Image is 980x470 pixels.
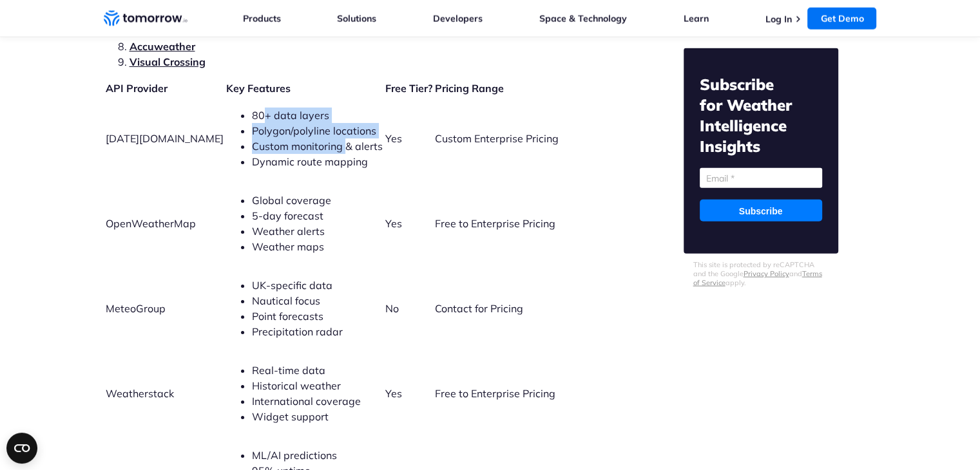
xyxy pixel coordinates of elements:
span: 80+ data layers [252,109,329,122]
p: This site is protected by reCAPTCHA and the Google and apply. [693,260,829,287]
a: Get Demo [807,8,876,30]
span: ML/AI predictions [252,449,337,462]
a: Products [243,13,281,24]
span: 5-day forecast [252,209,323,222]
a: Log In [765,14,791,25]
span: Yes [385,132,402,145]
span: Free to Enterprise Pricing [435,387,555,400]
span: Yes [385,217,402,230]
a: Learn [684,13,709,24]
span: [DATE][DOMAIN_NAME] [106,132,224,145]
a: Visual Crossing [130,55,206,68]
a: Privacy Policy [744,269,789,278]
span: OpenWeatherMap [106,217,196,230]
span: No [385,302,399,315]
span: Weather alerts [252,225,325,238]
span: Real-time data [252,364,325,377]
span: Weatherstack [106,387,174,400]
b: Pricing Range [435,82,504,95]
span: MeteoGroup [106,302,166,315]
span: Nautical focus [252,294,320,307]
span: Custom Enterprise Pricing [435,132,559,145]
b: Free Tier? [385,82,432,95]
span: Yes [385,387,402,400]
span: Custom monitoring & alerts [252,140,383,153]
a: Home link [104,9,187,28]
h2: Subscribe for Weather Intelligence Insights [700,74,822,156]
a: Terms of Service [693,269,822,287]
a: Space & Technology [539,13,627,24]
span: Weather maps [252,240,324,253]
span: Global coverage [252,194,331,207]
b: API Provider [106,82,168,95]
span: Precipitation radar [252,325,343,338]
span: Free to Enterprise Pricing [435,217,555,230]
span: UK-specific data [252,279,332,292]
span: Contact for Pricing [435,302,523,315]
span: Historical weather [252,379,341,392]
a: Developers [433,13,483,24]
button: Open CMP widget [6,433,37,464]
span: Widget support [252,410,329,423]
b: Key Features [226,82,291,95]
span: Dynamic route mapping [252,155,368,168]
a: Solutions [337,13,376,24]
span: Point forecasts [252,310,323,323]
a: Accuweather [130,40,195,53]
span: Polygon/polyline locations [252,124,376,137]
span: International coverage [252,395,361,408]
input: Email * [700,168,822,188]
input: Subscribe [700,200,822,221]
